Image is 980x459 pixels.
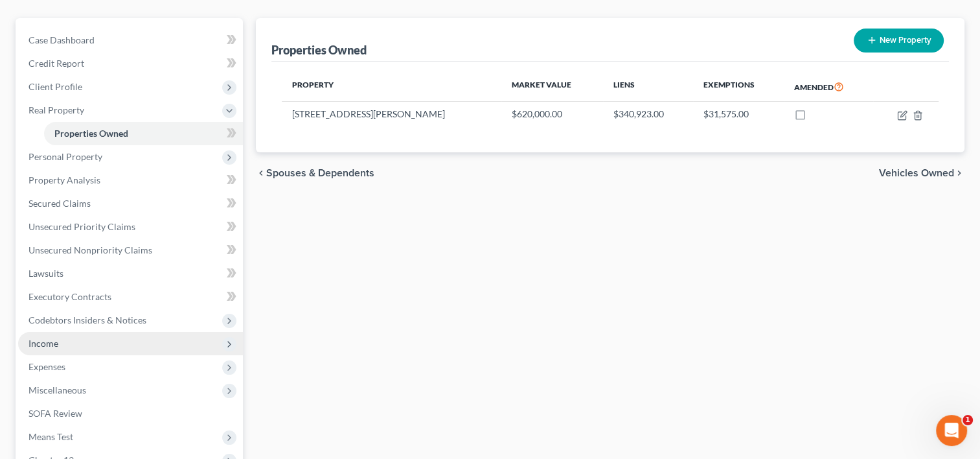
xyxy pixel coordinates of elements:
[18,52,243,75] a: Credit Report
[28,291,111,302] span: Executory Contracts
[879,168,954,178] span: Vehicles Owned
[28,431,73,442] span: Means Test
[28,174,100,185] span: Property Analysis
[28,314,146,325] span: Codebtors Insiders & Notices
[256,168,266,178] i: chevron_left
[936,415,967,446] iframe: Intercom live chat
[271,42,367,58] div: Properties Owned
[18,215,243,239] a: Unsecured Priority Claims
[18,262,243,285] a: Lawsuits
[28,151,102,162] span: Personal Property
[954,168,964,178] i: chevron_right
[28,244,152,255] span: Unsecured Nonpriority Claims
[266,168,374,178] span: Spouses & Dependents
[693,72,784,102] th: Exemptions
[28,104,84,115] span: Real Property
[963,415,973,425] span: 1
[44,122,243,145] a: Properties Owned
[18,29,243,52] a: Case Dashboard
[784,72,873,102] th: Amended
[501,72,603,102] th: Market Value
[28,408,82,419] span: SOFA Review
[256,168,374,178] button: chevron_left Spouses & Dependents
[18,192,243,215] a: Secured Claims
[28,198,91,209] span: Secured Claims
[879,168,964,178] button: Vehicles Owned chevron_right
[603,72,693,102] th: Liens
[28,81,82,92] span: Client Profile
[18,285,243,309] a: Executory Contracts
[18,402,243,425] a: SOFA Review
[693,102,784,126] td: $31,575.00
[28,384,86,395] span: Miscellaneous
[282,102,501,126] td: [STREET_ADDRESS][PERSON_NAME]
[28,338,58,349] span: Income
[18,169,243,192] a: Property Analysis
[28,34,95,45] span: Case Dashboard
[28,361,65,372] span: Expenses
[54,128,128,139] span: Properties Owned
[501,102,603,126] td: $620,000.00
[28,58,84,69] span: Credit Report
[28,268,63,279] span: Lawsuits
[18,239,243,262] a: Unsecured Nonpriority Claims
[28,221,135,232] span: Unsecured Priority Claims
[282,72,501,102] th: Property
[603,102,693,126] td: $340,923.00
[854,29,944,53] button: New Property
